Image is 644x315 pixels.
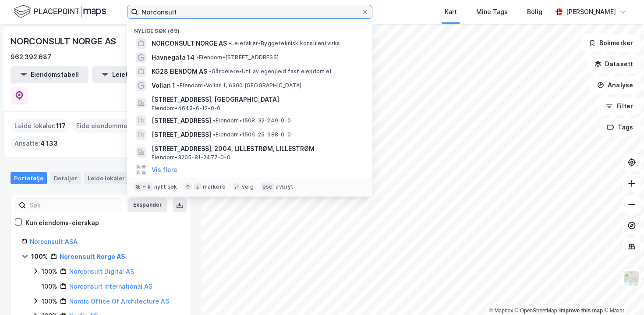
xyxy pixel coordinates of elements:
div: Kontrollprogram for chat [600,273,644,315]
span: Havnegata 14 [152,52,195,63]
span: • [177,82,180,89]
div: NORCONSULT NORGE AS [11,34,118,48]
span: KG28 EIENDOM AS [152,66,207,77]
span: [STREET_ADDRESS], [GEOGRAPHIC_DATA] [152,94,362,105]
div: 100% [42,296,57,307]
span: [STREET_ADDRESS] [152,115,211,126]
div: Kart [445,7,457,17]
a: Improve this map [559,308,603,314]
span: • [209,68,212,75]
div: Bolig [527,7,542,17]
span: Eiendom • Vollan 1, 6300 [GEOGRAPHIC_DATA] [177,82,301,89]
span: Leietaker • Byggeteknisk konsulentvirks. [229,40,342,47]
div: 100% [31,251,48,262]
div: Nylige søk (69) [127,21,372,36]
span: • [213,117,216,124]
span: [STREET_ADDRESS] [152,129,211,140]
a: Mapbox [489,308,513,314]
img: logo.f888ab2527a4732fd821a326f86c7f29.svg [14,4,106,19]
div: 117 [127,174,138,183]
button: Tags [600,118,640,136]
div: Mine Tags [476,7,508,17]
button: Vis flere [152,165,177,175]
input: Søk [26,199,122,212]
div: Eide eiendommer : [73,119,139,133]
div: Portefølje [11,172,47,184]
div: velg [242,183,254,190]
a: OpenStreetMap [515,308,557,314]
button: Datasett [587,55,640,73]
span: • [213,131,216,138]
div: markere [203,183,226,190]
span: 117 [56,121,66,131]
div: avbryt [276,183,294,190]
a: Norconsult International AS [69,283,152,290]
span: 4 133 [40,138,58,149]
a: Norconsult Digital AS [69,268,134,275]
span: Vollan 1 [152,80,175,91]
span: Eiendom • 4643-6-12-0-0 [152,105,220,112]
span: Eiendom • 1506-25-988-0-0 [213,131,291,138]
span: Eiendom • 1508-32-249-0-0 [213,117,291,124]
div: 100% [42,266,57,277]
button: Eiendomstabell [11,66,88,83]
button: Analyse [590,76,640,94]
div: ⌘ + k [134,183,152,191]
a: Norconsult ASA [30,238,78,245]
span: NORCONSULT NORGE AS [152,38,227,49]
iframe: Chat Widget [600,273,644,315]
span: Eiendom • 3205-81-2477-0-0 [152,154,230,161]
input: Søk på adresse, matrikkel, gårdeiere, leietakere eller personer [138,5,361,18]
button: Ekspander [127,198,167,212]
button: Bokmerker [581,34,640,52]
span: • [229,40,231,47]
div: Detaljer [50,172,81,184]
span: Eiendom • [STREET_ADDRESS] [196,54,279,61]
div: nytt søk [154,183,177,190]
span: Gårdeiere • Utl. av egen/leid fast eiendom el. [209,68,333,75]
div: Ansatte : [11,136,61,150]
div: 962 392 687 [11,52,51,62]
a: Norconsult Norge AS [60,253,125,260]
div: [PERSON_NAME] [566,7,616,17]
div: Kun eiendoms-eierskap [25,218,99,228]
img: Z [623,270,640,286]
div: esc [261,183,274,191]
button: Filter [598,97,640,115]
div: Leide lokaler : [11,119,69,133]
div: Leide lokaler [84,172,141,184]
a: Nordic Office Of Architecture AS [69,297,169,305]
button: Leietakertabell [92,66,170,83]
span: [STREET_ADDRESS], 2004, LILLESTRØM, LILLESTRØM [152,143,362,154]
span: • [196,54,199,61]
div: 100% [42,281,57,292]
